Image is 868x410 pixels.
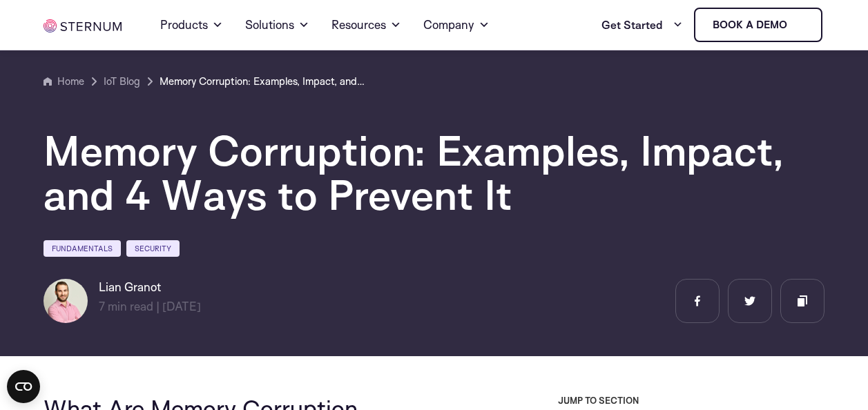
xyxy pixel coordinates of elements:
a: IoT Blog [104,73,140,90]
h3: JUMP TO SECTION [558,395,824,406]
span: [DATE] [162,299,201,313]
span: min read | [99,299,160,313]
button: Open CMP widget [7,370,40,403]
h6: Lian Granot [99,279,201,295]
a: Memory Corruption: Examples, Impact, and 4 Ways to Prevent It [160,73,367,90]
span: 7 [99,299,105,313]
img: sternum iot [793,19,804,30]
h1: Memory Corruption: Examples, Impact, and 4 Ways to Prevent It [44,128,824,217]
img: sternum iot [44,19,122,32]
img: Lian Granot [44,279,88,323]
a: Fundamentals [44,240,121,257]
a: Book a demo [694,8,822,42]
a: Home [44,73,84,90]
a: Security [126,240,180,257]
a: Get Started [601,11,683,39]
